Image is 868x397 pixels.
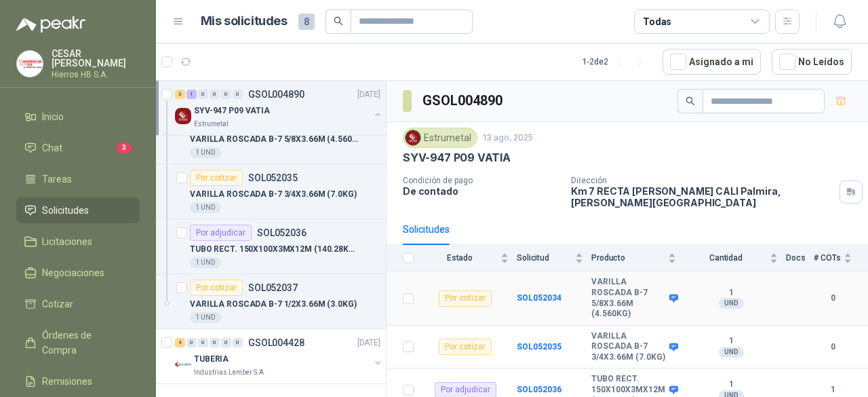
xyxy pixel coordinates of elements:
a: SOL052036 [517,385,561,394]
div: UND [719,298,744,309]
span: Cotizar [42,297,73,311]
p: SOL052037 [248,283,298,292]
th: Cantidad [684,245,786,271]
p: CESAR [PERSON_NAME] [52,49,140,68]
a: SOL052035 [517,342,561,352]
span: Chat [42,140,62,155]
span: Remisiones [42,374,92,389]
p: SOL052036 [257,228,307,238]
b: VARILLA ROSCADA B-7 5/8X3.66M (4.560KG) [591,277,666,319]
span: Órdenes de Compra [42,328,127,358]
div: 1 UND [190,257,221,268]
div: 1 - 2 de 2 [583,51,652,73]
div: 0 [210,90,220,99]
p: De contado [403,185,560,197]
div: 0 [210,338,220,347]
a: Inicio [16,104,140,130]
div: 0 [186,338,197,347]
p: Industrias Lember S.A [194,367,264,378]
img: Company Logo [175,356,191,373]
div: 1 [186,90,197,99]
span: Producto [591,253,665,263]
a: Cotizar [16,291,140,317]
div: Por adjudicar [190,225,252,241]
th: Docs [786,245,814,271]
b: 0 [814,341,852,354]
button: Asignado a mi [663,49,761,75]
div: 0 [221,90,231,99]
span: 8 [298,14,315,30]
div: 0 [198,338,208,347]
th: Estado [422,245,517,271]
div: Todas [643,14,671,29]
div: 0 [233,338,243,347]
p: [DATE] [357,337,380,349]
h1: Mis solicitudes [201,12,288,31]
p: TUBO RECT. 150X100X3MX12M (140.28KG)A500 [190,243,359,256]
span: Solicitud [517,253,572,263]
div: Estrumetal [403,128,477,148]
a: Remisiones [16,368,140,394]
a: Solicitudes [16,197,140,223]
a: Tareas [16,166,140,192]
th: Producto [591,245,684,271]
p: 13 ago, 2025 [483,132,533,145]
span: search [686,96,695,106]
span: Estado [422,253,498,263]
div: 1 UND [190,312,221,323]
div: Por cotizar [439,339,492,355]
a: SOL052034 [517,293,561,303]
p: Condición de pago [403,176,560,185]
div: 3 [175,90,185,99]
p: Km 7 RECTA [PERSON_NAME] CALI Palmira , [PERSON_NAME][GEOGRAPHIC_DATA] [571,185,834,208]
th: Solicitud [517,245,591,271]
div: 0 [233,90,243,99]
p: VARILLA ROSCADA B-7 1/2X3.66M (3.0KG) [190,298,357,311]
img: Logo peakr [16,16,85,33]
span: Cantidad [684,253,767,263]
p: SYV-947 P09 VATIA [403,151,511,165]
span: Licitaciones [42,234,92,249]
a: Órdenes de Compra [16,322,140,363]
button: No Leídos [772,49,852,75]
div: UND [719,347,744,358]
b: 1 [684,379,778,390]
div: Por cotizar [190,170,243,186]
a: Por adjudicarSOL052036TUBO RECT. 150X100X3MX12M (140.28KG)A5001 UND [156,219,386,274]
div: 1 UND [190,202,221,213]
p: [DATE] [357,88,380,101]
a: Por cotizarSOL052034VARILLA ROSCADA B-7 5/8X3.66M (4.560KG)1 UND [156,109,386,164]
p: SYV-947 P09 VATIA [194,105,270,117]
b: 1 [684,288,778,299]
div: 0 [221,338,231,347]
a: Por cotizarSOL052035VARILLA ROSCADA B-7 3/4X3.66M (7.0KG)1 UND [156,164,386,219]
img: Company Logo [17,51,43,77]
p: Dirección [571,176,834,185]
p: Hierros HB S.A. [52,71,140,79]
th: # COTs [814,245,868,271]
a: 3 1 0 0 0 0 GSOL004890[DATE] Company LogoSYV-947 P09 VATIAEstrumetal [175,86,383,130]
h3: GSOL004890 [422,90,505,111]
b: VARILLA ROSCADA B-7 3/4X3.66M (7.0KG) [591,331,666,363]
div: Solicitudes [403,222,450,237]
span: 3 [117,143,132,153]
b: 0 [814,292,852,305]
div: Por cotizar [190,280,243,296]
div: 1 UND [190,147,221,158]
p: GSOL004428 [248,338,304,347]
p: GSOL004890 [248,90,304,99]
p: SOL052035 [248,173,298,183]
p: VARILLA ROSCADA B-7 5/8X3.66M (4.560KG) [190,133,359,146]
div: 0 [198,90,208,99]
a: Negociaciones [16,260,140,286]
b: 1 [684,336,778,347]
span: Negociaciones [42,265,104,280]
a: Licitaciones [16,229,140,254]
span: Inicio [42,109,64,124]
p: TUBERIA [194,353,229,366]
p: Estrumetal [194,119,229,130]
a: 4 0 0 0 0 0 GSOL004428[DATE] Company LogoTUBERIAIndustrias Lember S.A [175,335,383,378]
